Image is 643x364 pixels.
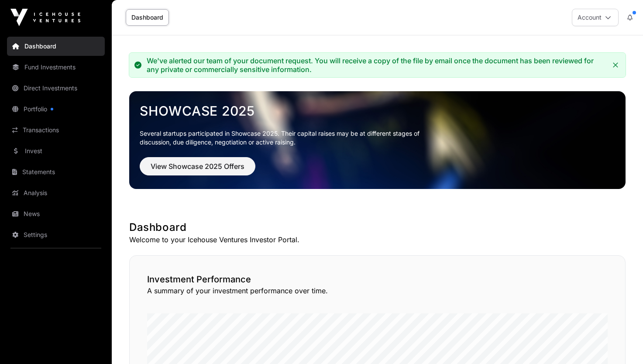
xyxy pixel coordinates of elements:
[572,9,619,26] button: Account
[611,59,620,71] button: Close
[129,220,626,234] h1: Dashboard
[7,79,105,98] a: Direct Investments
[147,285,608,296] p: A summary of your investment performance over time.
[140,103,615,119] a: Showcase 2025
[10,9,80,26] img: Icehouse Ventures Logo
[7,100,105,119] a: Portfolio
[147,273,608,285] h2: Investment Performance
[599,322,643,364] iframe: Chat Widget
[7,141,105,161] a: Invest
[7,183,105,203] a: Analysis
[126,9,169,26] a: Dashboard
[7,120,105,140] a: Transactions
[140,166,255,175] a: View Showcase 2025 Offers
[147,56,608,74] div: We've alerted our team of your document request. You will receive a copy of the file by email onc...
[7,162,105,182] a: Statements
[129,234,626,245] p: Welcome to your Icehouse Ventures Investor Portal.
[140,157,255,175] button: View Showcase 2025 Offers
[7,37,105,56] a: Dashboard
[7,225,105,244] a: Settings
[7,204,105,223] a: News
[151,161,244,172] span: View Showcase 2025 Offers
[7,58,105,77] a: Fund Investments
[129,91,626,189] img: Showcase 2025
[140,129,433,147] p: Several startups participated in Showcase 2025. Their capital raises may be at different stages o...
